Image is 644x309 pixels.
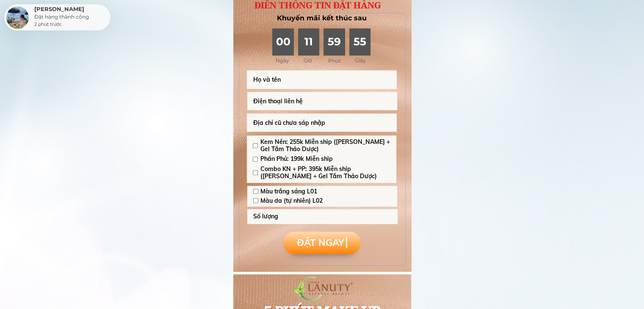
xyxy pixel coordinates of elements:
[251,92,393,110] input: Điện thoại liên hệ
[251,113,393,132] input: Địa chỉ cũ chưa sáp nhập
[260,138,390,153] span: Kem Nền: 255k Miễn ship ([PERSON_NAME] + Gel Tắm Thảo Dược)
[251,70,393,89] input: Họ và tên
[260,188,323,195] span: Màu trắng sáng L01
[251,209,394,224] input: Số lượng
[260,166,390,180] span: Combo KN + PP: 395k Miễn ship ([PERSON_NAME] + Gel Tắm Thảo Dược)
[260,155,390,163] span: Phấn Phủ: 199k Miễn ship
[260,197,323,204] span: Màu da (tự nhiên) L02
